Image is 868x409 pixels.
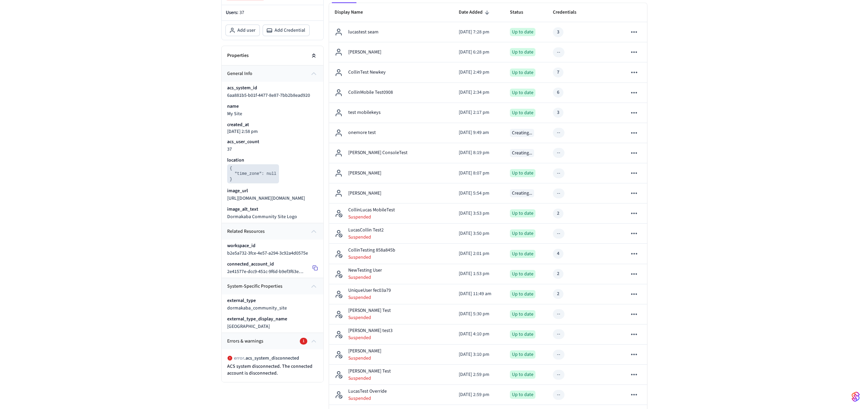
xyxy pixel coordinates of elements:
[557,270,559,277] div: 2
[227,228,265,235] span: related resources
[348,49,381,56] p: [PERSON_NAME]
[557,170,560,177] div: --
[459,29,499,36] p: [DATE] 7:28 pm
[227,268,306,275] span: 2e41577e-dcc9-451c-9f6d-b9ef3f63ee07
[222,294,323,333] div: system-specific properties
[263,25,309,36] button: Add Credential
[459,230,499,237] p: [DATE] 3:50 pm
[348,395,387,402] p: Suspended
[459,129,499,136] p: [DATE] 9:49 am
[557,49,560,56] div: --
[227,283,282,290] span: system-specific properties
[348,307,391,314] p: [PERSON_NAME] Test
[510,391,535,399] div: Up to date
[227,92,310,99] span: 6aa881b5-b01f-4477-8e87-7bb2b8ead920
[459,270,499,277] p: [DATE] 1:53 pm
[348,129,376,136] p: onemore test
[227,195,305,202] span: [URL][DOMAIN_NAME][DOMAIN_NAME]
[459,290,499,298] p: [DATE] 11:49 am
[222,223,323,240] button: related resources
[227,138,259,145] p: acs_user_count
[227,316,287,322] p: external_type_display_name
[557,129,560,136] div: --
[557,371,560,378] div: --
[227,261,274,268] p: connected_account_id
[227,85,257,91] p: acs_system_id
[227,250,308,257] span: b2e5a732-3fce-4e57-a294-3c92a4d0575e
[348,170,381,177] p: [PERSON_NAME]
[510,109,535,117] div: Up to date
[227,187,248,194] p: image_url
[227,70,252,77] span: general info
[557,391,560,398] div: --
[510,229,535,238] div: Up to date
[557,149,560,156] div: --
[227,52,249,59] h2: Properties
[510,350,535,359] div: Up to date
[459,371,499,378] p: [DATE] 2:59 pm
[459,331,499,338] p: [DATE] 4:10 pm
[557,290,559,298] div: 2
[348,207,395,214] p: CollinLucas MobileTest
[510,330,535,338] div: Up to date
[510,169,535,177] div: Up to date
[227,338,263,345] span: Errors & warnings
[510,189,534,197] div: Creating...
[348,190,381,197] p: [PERSON_NAME]
[557,210,559,217] div: 2
[348,348,381,355] p: [PERSON_NAME]
[227,164,279,183] pre: { "time_zone": null }
[348,334,393,341] p: Suspended
[227,206,258,213] p: image_alt_text
[459,49,499,56] p: [DATE] 6:28 pm
[459,351,499,358] p: [DATE] 3:10 pm
[459,109,499,116] p: [DATE] 2:17 pm
[459,7,491,18] span: Date Added
[348,247,395,254] p: CollinTesting 858a845b
[227,103,239,110] p: name
[510,7,532,18] span: Status
[348,274,382,281] p: Suspended
[227,146,232,153] span: 37
[222,333,323,349] button: Errors & warnings1
[348,227,384,234] p: LucasCollin Test2
[237,27,255,34] span: Add user
[227,242,255,249] p: workspace_id
[227,363,318,377] p: ACS system disconnected. The connected account is disconnected.
[557,190,560,197] div: --
[222,349,323,382] div: Errors & warnings1
[852,391,860,402] img: SeamLogoGradient.69752ec5.svg
[348,69,386,76] p: CollinTest Newkey
[348,267,382,274] p: NewTesting User
[335,7,372,18] span: Display Name
[222,240,323,278] div: related resources
[222,65,323,82] button: general info
[348,89,393,96] p: CollinMobile Test0908
[227,157,244,164] p: location
[459,170,499,177] p: [DATE] 8:07 pm
[510,290,535,298] div: Up to date
[510,149,534,157] div: Creating...
[275,27,305,34] span: Add Credential
[348,294,391,301] p: Suspended
[510,209,535,217] div: Up to date
[300,338,307,345] div: 1
[510,250,535,258] div: Up to date
[459,391,499,398] p: [DATE] 2:59 pm
[557,331,560,338] div: --
[459,310,499,318] p: [DATE] 5:30 pm
[557,230,560,237] div: --
[459,190,499,197] p: [DATE] 5:54 pm
[510,69,535,77] div: Up to date
[510,129,534,137] div: Creating...
[348,109,381,116] p: test mobilekeys
[348,149,408,156] p: [PERSON_NAME] ConsoleTest
[348,29,379,36] p: lucastest seam
[510,370,535,379] div: Up to date
[348,287,391,294] p: UniqueUser fec03a79
[348,368,391,375] p: [PERSON_NAME] Test
[226,9,319,16] p: Users:
[557,69,559,76] div: 7
[510,89,535,97] div: Up to date
[348,254,395,261] p: Suspended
